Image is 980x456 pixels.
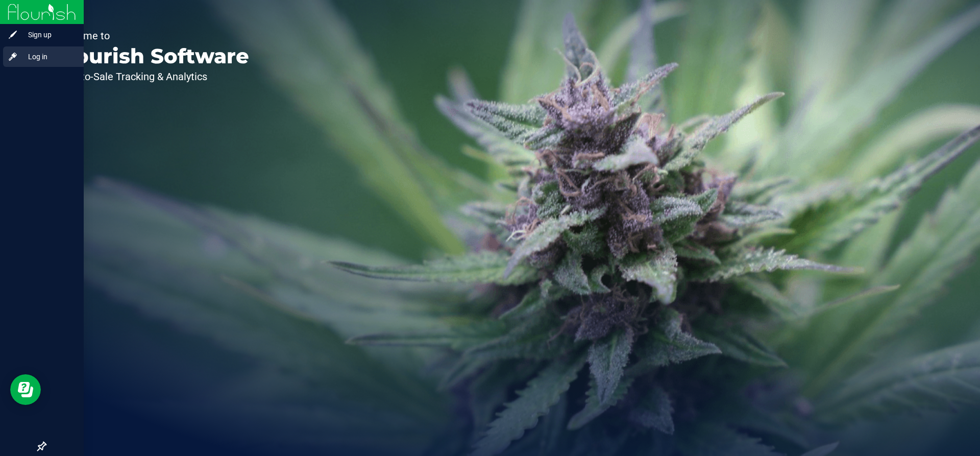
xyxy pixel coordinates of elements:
[18,29,79,41] span: Sign up
[8,30,18,40] inline-svg: Sign up
[55,31,249,41] p: Welcome to
[55,71,249,82] p: Seed-to-Sale Tracking & Analytics
[10,374,41,405] iframe: Resource center
[55,46,249,66] p: Flourish Software
[8,52,18,62] inline-svg: Log in
[18,51,79,63] span: Log in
